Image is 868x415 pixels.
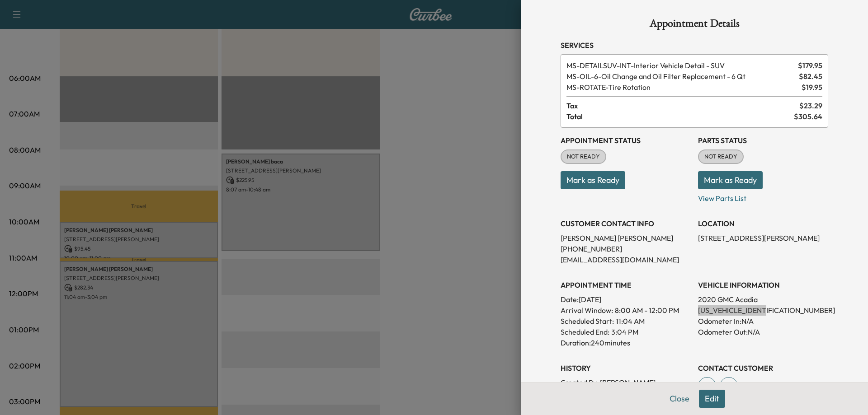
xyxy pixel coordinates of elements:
[699,390,725,408] button: Edit
[698,189,828,204] p: View Parts List
[561,294,691,305] p: Date: [DATE]
[561,40,828,51] h3: Services
[561,152,605,161] span: NOT READY
[616,316,645,326] p: 11:04 AM
[561,377,691,388] p: Created By : [PERSON_NAME]
[799,100,822,111] span: $ 23.29
[561,326,609,337] p: Scheduled End:
[561,363,691,373] h3: History
[794,111,822,122] span: $ 305.64
[664,390,695,408] button: Close
[561,243,691,254] p: [PHONE_NUMBER]
[561,254,691,265] p: [EMAIL_ADDRESS][DOMAIN_NAME]
[566,100,799,111] span: Tax
[561,18,828,33] h1: Appointment Details
[566,71,795,82] span: Oil Change and Oil Filter Replacement - 6 Qt
[699,152,743,161] span: NOT READY
[799,71,822,82] span: $ 82.45
[798,60,822,71] span: $ 179.95
[698,294,828,305] p: 2020 GMC Acadia
[615,305,679,316] span: 8:00 AM - 12:00 PM
[698,135,828,146] h3: Parts Status
[566,60,794,71] span: Interior Vehicle Detail - SUV
[698,326,828,337] p: Odometer Out: N/A
[611,326,638,337] p: 3:04 PM
[698,316,828,326] p: Odometer In: N/A
[561,171,625,189] button: Mark as Ready
[561,280,691,290] h3: APPOINTMENT TIME
[802,82,822,93] span: $ 19.95
[561,337,691,348] p: Duration: 240 minutes
[561,218,691,229] h3: CUSTOMER CONTACT INFO
[566,82,798,93] span: Tire Rotation
[561,233,691,243] p: [PERSON_NAME] [PERSON_NAME]
[566,111,794,122] span: Total
[698,171,763,189] button: Mark as Ready
[698,305,828,316] p: [US_VEHICLE_IDENTIFICATION_NUMBER]
[698,233,828,243] p: [STREET_ADDRESS][PERSON_NAME]
[698,280,828,290] h3: VEHICLE INFORMATION
[561,305,691,316] p: Arrival Window:
[698,218,828,229] h3: LOCATION
[561,316,614,326] p: Scheduled Start:
[561,135,691,146] h3: Appointment Status
[698,363,828,373] h3: CONTACT CUSTOMER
